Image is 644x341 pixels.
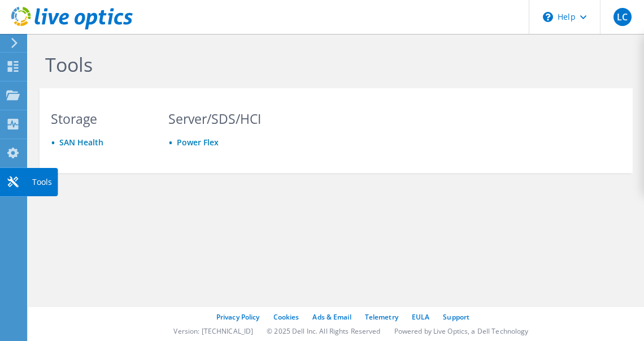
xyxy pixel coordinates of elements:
[365,312,398,322] a: Telemetry
[173,326,253,336] li: Version: [TECHNICAL_ID]
[216,312,260,322] a: Privacy Policy
[443,312,469,322] a: Support
[27,168,58,196] div: Tools
[543,12,553,22] svg: \n
[312,312,351,322] a: Ads & Email
[45,53,621,76] h1: Tools
[168,113,264,125] h3: Server/SDS/HCI
[394,326,529,336] li: Powered by Live Optics, a Dell Technology
[177,137,219,148] a: Power Flex
[267,326,380,336] li: © 2025 Dell Inc. All Rights Reserved
[51,113,147,125] h3: Storage
[273,312,299,322] a: Cookies
[412,312,429,322] a: EULA
[613,8,632,26] span: LC
[59,137,103,148] a: SAN Health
